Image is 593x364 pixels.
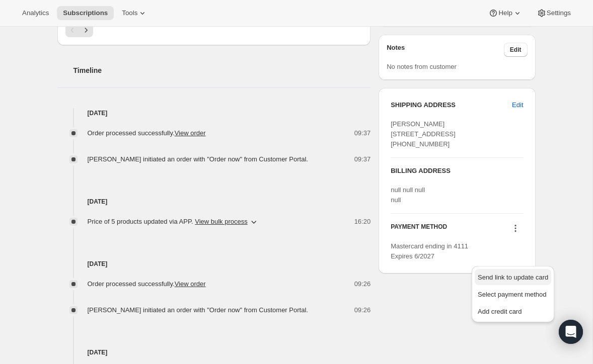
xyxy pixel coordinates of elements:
button: Settings [531,6,577,20]
span: Send link to update card [478,274,548,281]
span: Order processed successfully. [88,129,206,137]
button: Next [79,23,93,37]
h3: SHIPPING ADDRESS [391,100,512,110]
h3: Notes [387,43,504,57]
h2: Timeline [73,65,371,75]
h4: [DATE] [57,259,371,269]
span: Add credit card [478,308,522,315]
h4: [DATE] [57,108,371,118]
button: Send link to update card [475,269,551,285]
span: Subscriptions [63,9,108,17]
button: Edit [504,43,528,57]
span: No notes from customer [387,63,457,70]
button: Edit [506,97,529,113]
button: Help [482,6,528,20]
span: Analytics [22,9,49,17]
span: Order processed successfully. [88,280,206,288]
span: Select payment method [478,291,547,298]
span: [PERSON_NAME] initiated an order with "Order now" from Customer Portal. [88,306,308,314]
span: [PERSON_NAME] initiated an order with "Order now" from Customer Portal. [88,155,308,163]
span: 16:20 [354,217,371,227]
span: Edit [512,100,523,110]
span: 09:37 [354,128,371,138]
span: Settings [547,9,571,17]
h4: [DATE] [57,347,371,357]
span: 09:26 [354,305,371,315]
span: Price of 5 products updated via APP . [88,217,248,227]
span: Edit [510,46,522,54]
span: null null null null [391,186,425,204]
button: Price of 5 products updated via APP. View bulk process [82,214,265,230]
button: Select payment method [475,286,551,302]
div: Open Intercom Messenger [559,320,583,344]
button: Tools [116,6,154,20]
button: Add credit card [475,303,551,319]
h3: PAYMENT METHOD [391,223,447,236]
h4: [DATE] [57,197,371,207]
a: View order [175,129,206,137]
span: 09:37 [354,154,371,164]
span: 09:26 [354,279,371,289]
span: Tools [122,9,137,17]
nav: Pagination [65,23,363,37]
button: Analytics [16,6,55,20]
span: [PERSON_NAME] [STREET_ADDRESS] [PHONE_NUMBER] [391,120,456,148]
span: Mastercard ending in 4111 Expires 6/2027 [391,242,468,260]
span: Help [498,9,512,17]
a: View order [175,280,206,288]
button: Subscriptions [57,6,114,20]
h3: BILLING ADDRESS [391,166,523,176]
button: View bulk process [195,218,248,225]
